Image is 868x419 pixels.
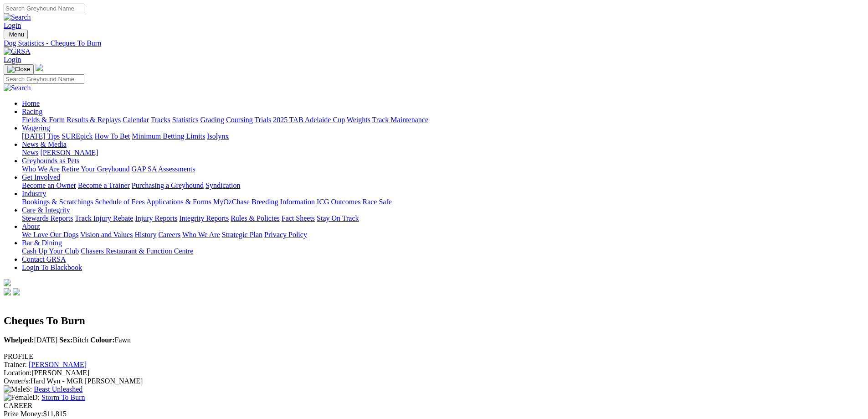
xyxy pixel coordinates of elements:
[22,190,46,197] a: Industry
[4,47,31,56] img: GRSA
[22,214,73,222] a: Stewards Reports
[81,247,193,255] a: Chasers Restaurant & Function Centre
[22,99,40,107] a: Home
[317,214,359,222] a: Stay On Track
[213,198,250,206] a: MyOzChase
[132,132,205,140] a: Minimum Betting Limits
[40,149,98,156] a: [PERSON_NAME]
[4,336,57,344] span: [DATE]
[4,21,21,29] a: Login
[78,181,130,189] a: Become a Trainer
[95,132,130,140] a: How To Bet
[4,288,11,295] img: facebook.svg
[4,74,84,84] input: Search
[4,393,40,401] span: D:
[4,410,43,418] span: Prize Money:
[134,231,156,238] a: History
[146,198,211,206] a: Applications & Forms
[22,140,67,148] a: News & Media
[252,198,315,206] a: Breeding Information
[4,377,31,385] span: Owner/s:
[22,239,62,247] a: Bar & Dining
[207,132,229,140] a: Isolynx
[132,165,195,173] a: GAP SA Assessments
[182,231,220,238] a: Who We Are
[200,116,224,124] a: Grading
[22,247,79,255] a: Cash Up Your Club
[4,361,27,368] span: Trainer:
[36,64,43,71] img: logo-grsa-white.png
[22,165,864,173] div: Greyhounds as Pets
[4,402,864,410] div: CAREER
[4,64,34,74] button: Toggle navigation
[372,116,428,124] a: Track Maintenance
[4,4,84,13] input: Search
[4,369,864,377] div: [PERSON_NAME]
[4,56,21,63] a: Login
[22,198,93,206] a: Bookings & Scratchings
[22,264,82,271] a: Login To Blackbook
[179,214,229,222] a: Integrity Reports
[22,247,864,255] div: Bar & Dining
[282,214,315,222] a: Fact Sheets
[95,198,144,206] a: Schedule of Fees
[4,315,864,327] h2: Cheques To Burn
[22,132,60,140] a: [DATE] Tips
[4,352,864,361] div: PROFILE
[4,369,31,377] span: Location:
[4,410,864,418] div: $11,815
[22,124,50,132] a: Wagering
[4,385,26,393] img: Male
[22,149,38,156] a: News
[22,173,60,181] a: Get Involved
[90,336,114,344] b: Colour:
[22,231,78,238] a: We Love Our Dogs
[22,231,864,239] div: About
[22,181,864,190] div: Get Involved
[172,116,199,124] a: Statistics
[4,84,31,92] img: Search
[158,231,180,238] a: Careers
[22,206,70,214] a: Care & Integrity
[59,336,72,344] b: Sex:
[75,214,133,222] a: Track Injury Rebate
[22,132,864,140] div: Wagering
[231,214,280,222] a: Rules & Policies
[22,198,864,206] div: Industry
[4,39,864,47] a: Dog Statistics - Cheques To Burn
[317,198,360,206] a: ICG Outcomes
[41,393,85,401] a: Storm To Burn
[22,157,79,165] a: Greyhounds as Pets
[9,31,24,38] span: Menu
[29,361,87,368] a: [PERSON_NAME]
[222,231,262,238] a: Strategic Plan
[22,108,42,115] a: Racing
[22,255,66,263] a: Contact GRSA
[4,13,31,21] img: Search
[34,385,82,393] a: Beast Unleashed
[362,198,391,206] a: Race Safe
[22,181,76,189] a: Become an Owner
[347,116,370,124] a: Weights
[132,181,204,189] a: Purchasing a Greyhound
[4,279,11,286] img: logo-grsa-white.png
[13,288,20,295] img: twitter.svg
[80,231,133,238] a: Vision and Values
[123,116,149,124] a: Calendar
[4,377,864,385] div: Hard Wyn - MGR [PERSON_NAME]
[135,214,177,222] a: Injury Reports
[22,222,40,230] a: About
[22,165,60,173] a: Who We Are
[226,116,253,124] a: Coursing
[4,336,34,344] b: Whelped:
[273,116,345,124] a: 2025 TAB Adelaide Cup
[4,30,28,39] button: Toggle navigation
[4,393,32,402] img: Female
[264,231,307,238] a: Privacy Policy
[90,336,131,344] span: Fawn
[22,116,864,124] div: Racing
[22,116,65,124] a: Fields & Form
[205,181,240,189] a: Syndication
[67,116,121,124] a: Results & Replays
